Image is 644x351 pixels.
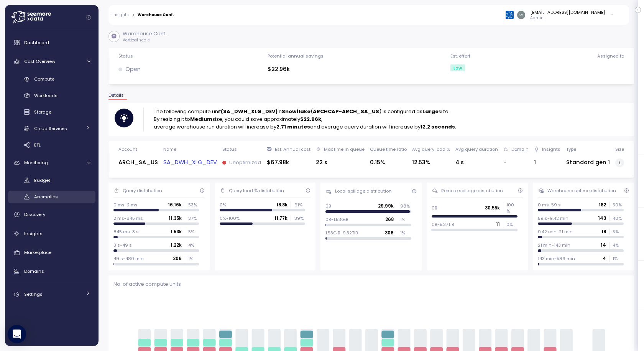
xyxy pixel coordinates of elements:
[511,146,529,152] div: Domain
[400,203,411,209] p: 98 %
[325,216,348,222] p: 0B-1.53GiB
[34,142,41,148] span: ETL
[8,264,95,279] a: Domains
[530,15,605,21] p: Admin
[8,138,95,151] a: ETL
[8,325,26,343] div: Open Intercom Messenger
[190,115,212,123] strong: Medium
[538,255,575,262] p: 143 min-586 min
[163,146,176,152] div: Name
[530,9,605,15] div: [EMAIL_ADDRESS][DOMAIN_NAME]
[8,207,95,222] a: Discovery
[8,191,95,203] a: Anomalies
[24,249,51,255] span: Marketplace
[282,108,310,115] strong: Snowflake
[566,158,610,167] div: Standard gen 1
[276,123,310,130] strong: 2.71 minutes
[171,229,182,235] p: 1.53k
[517,11,525,19] img: 8b38840e6dc05d7795a5b5428363ffcd
[455,158,498,167] div: 4 s
[294,215,305,221] p: 39 %
[275,146,310,152] div: Est. Annual cost
[168,202,182,208] p: 16.16k
[538,202,561,208] p: 0 ms-59 s
[138,13,174,17] div: Warehouse Conf.
[113,255,144,262] p: 49 s-480 min
[8,245,95,260] a: Marketplace
[229,159,261,166] p: Unoptimized
[599,202,606,208] p: 182
[220,202,226,208] p: 0%
[506,202,517,214] p: 100 %
[506,11,514,19] img: 68790ce639d2d68da1992664.PNG
[450,53,470,59] div: Est. effort
[547,188,616,194] div: Warehouse uptime distribution
[8,35,95,50] a: Dashboard
[113,229,139,235] p: 845 ms-3 s
[615,146,624,152] div: Size
[24,268,44,274] span: Domains
[188,202,199,208] p: 53 %
[441,188,503,194] div: Remote spillage distribution
[601,229,606,235] p: 18
[432,221,454,227] p: 0B-5.37TiB
[34,92,58,99] span: Workloads
[542,146,560,152] div: Insights
[171,242,182,248] p: 1.22k
[538,242,570,248] p: 21 min-143 min
[24,291,43,297] span: Settings
[34,76,54,82] span: Compute
[325,203,331,209] p: 0B
[378,203,394,209] p: 29.99k
[613,202,623,208] p: 50 %
[412,158,450,167] div: 12.53%
[538,229,573,235] p: 9.42 min-21 min
[188,242,199,248] p: 4 %
[154,123,456,131] p: average warehouse run duration will increase by and average query duration will increase by .
[8,89,95,102] a: Workloads
[123,38,166,43] p: Vertical scale
[325,230,358,236] p: 1.53GiB-9.32TiB
[125,65,141,74] p: Open
[370,158,407,167] div: 0.15%
[221,108,278,115] strong: (SA_DWH_XLG_DEV)
[370,146,407,152] div: Queue time ratio
[24,160,48,166] span: Monitoring
[619,159,621,167] span: L
[24,231,43,237] span: Insights
[108,93,124,97] span: Details
[132,13,135,18] div: >
[613,242,623,248] p: 4 %
[173,255,182,262] p: 306
[118,146,137,152] div: Account
[316,158,365,167] div: 22 s
[188,215,199,221] p: 37 %
[538,215,568,221] p: 59 s-9.42 min
[597,53,624,59] div: Assigned to
[400,216,411,222] p: 1 %
[8,226,95,241] a: Insights
[450,64,465,71] div: Low
[84,15,94,20] button: Collapse navigation
[24,58,55,64] span: Cost Overview
[123,188,162,194] div: Query distribution
[485,205,500,211] p: 30.55k
[154,115,456,123] p: By resizing it to size, you could save approximately ,
[8,287,95,302] a: Settings
[268,53,324,59] div: Potential annual savings
[274,215,287,221] p: 11.77k
[113,215,143,221] p: 2 ms-845 ms
[613,229,623,235] p: 5 %
[8,106,95,119] a: Storage
[34,109,51,115] span: Storage
[421,123,455,130] strong: 12.2 seconds
[613,255,623,262] p: 1 %
[222,146,237,152] div: Status
[385,216,394,222] p: 268
[113,242,132,248] p: 3 s-49 s
[422,108,439,115] strong: Large
[113,280,629,288] p: No. of active compute units
[113,202,138,208] p: 0 ms-2 ms
[267,158,310,167] div: $67.98k
[601,242,606,248] p: 14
